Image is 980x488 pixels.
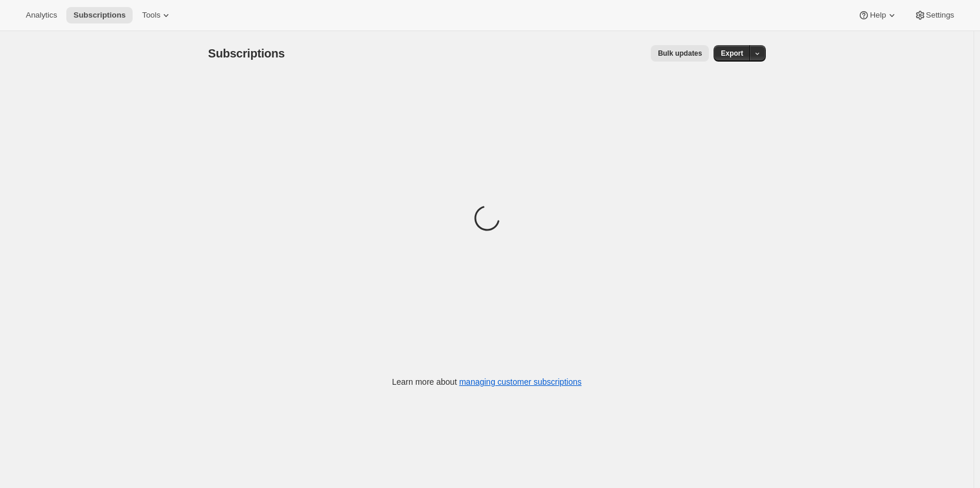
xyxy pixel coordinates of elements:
[392,376,582,388] p: Learn more about
[926,11,954,20] span: Settings
[907,7,961,23] button: Settings
[142,11,160,20] span: Tools
[714,45,750,62] button: Export
[658,49,702,58] span: Bulk updates
[851,7,904,23] button: Help
[870,11,886,20] span: Help
[19,7,64,23] button: Analytics
[208,47,285,60] span: Subscriptions
[66,7,133,23] button: Subscriptions
[26,11,57,20] span: Analytics
[73,11,126,20] span: Subscriptions
[459,377,582,387] a: managing customer subscriptions
[651,45,709,62] button: Bulk updates
[135,7,179,23] button: Tools
[721,49,743,58] span: Export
